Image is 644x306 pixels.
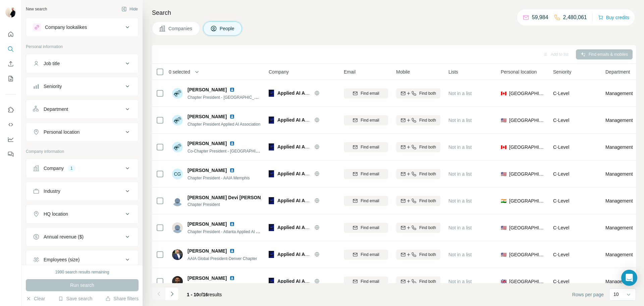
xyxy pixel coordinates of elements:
span: Mobile [396,69,410,75]
button: Buy credits [598,13,629,22]
img: Logo of Applied AI Association AAIA [269,251,274,258]
span: Chapter President [187,282,243,288]
span: Management [605,224,633,231]
p: 10 [613,291,619,298]
span: C-Level [553,171,569,177]
span: Applied AI Association AAIA [277,171,341,176]
span: 🇮🇳 [501,198,506,204]
p: Personal information [26,44,139,50]
button: Find email [344,88,388,98]
button: Annual revenue ($) [26,229,138,245]
span: 🇺🇸 [501,251,506,258]
span: Applied AI Association AAIA [277,117,341,123]
div: Annual revenue ($) [44,233,84,240]
span: [PERSON_NAME] [187,221,227,227]
img: Avatar [5,7,16,17]
span: Not in a list [448,225,472,230]
div: Employees (size) [44,256,79,263]
span: Find both [419,171,436,177]
span: Applied AI Association AAIA [277,90,341,96]
span: 1 - 10 [187,292,199,297]
button: Job title [26,55,138,72]
span: Management [605,117,633,124]
button: Find both [396,250,440,260]
span: [GEOGRAPHIC_DATA] [509,90,545,97]
span: Personal location [501,69,537,75]
img: Avatar [172,276,183,287]
img: Logo of Applied AI Association AAIA [269,278,274,285]
div: Company [44,165,64,172]
button: Department [26,101,138,117]
span: [PERSON_NAME] Devi [PERSON_NAME] [187,194,279,201]
span: [GEOGRAPHIC_DATA] [509,171,545,177]
span: Rows per page [572,291,604,298]
button: Find email [344,142,388,152]
span: C-Level [553,118,569,123]
button: Find email [344,196,388,206]
span: [PERSON_NAME] [187,248,227,254]
span: C-Level [553,252,569,257]
div: 1 [68,165,75,171]
span: Applied AI Association AAIA [277,278,341,284]
img: Logo of Applied AI Association AAIA [269,117,274,123]
span: Find both [419,278,436,285]
button: Dashboard [5,133,16,145]
span: Management [605,251,633,258]
span: Not in a list [448,279,472,284]
button: Find both [396,196,440,206]
button: Personal location [26,124,138,140]
span: [GEOGRAPHIC_DATA] [509,198,545,204]
button: Use Surfe API [5,119,16,131]
span: Find email [361,171,379,177]
span: Seniority [553,69,571,75]
span: 🇬🇧 [501,278,506,285]
img: Logo of Applied AI Association AAIA [269,90,274,96]
button: Find both [396,223,440,233]
span: Chapter President Applied AI Association [187,122,260,127]
img: Avatar [172,88,183,99]
span: [PERSON_NAME] [187,113,227,120]
span: C-Level [553,279,569,284]
button: Save search [58,295,92,302]
span: Not in a list [448,118,472,123]
span: [GEOGRAPHIC_DATA] [509,251,545,258]
span: Find both [419,225,436,231]
button: Find email [344,115,388,125]
button: Share filters [105,295,139,302]
span: Find both [419,90,436,96]
img: Logo of Applied AI Association AAIA [269,143,274,150]
span: Management [605,278,633,285]
button: Find email [344,169,388,179]
button: HQ location [26,206,138,222]
button: Company1 [26,160,138,176]
span: Find email [361,117,379,123]
span: Not in a list [448,144,472,150]
span: Find both [419,198,436,204]
img: LinkedIn logo [229,275,235,281]
span: Email [344,69,356,75]
p: 2,480,061 [563,13,587,21]
span: Co-Chapter President - [GEOGRAPHIC_DATA] [187,148,272,154]
img: Logo of Applied AI Association AAIA [269,170,274,177]
span: Applied AI Association AAIA [277,252,341,257]
span: Chapter President - Atlanta Applied AI Association ([DOMAIN_NAME]) [187,229,312,234]
button: Industry [26,183,138,199]
div: Industry [44,188,60,194]
span: Lists [448,69,458,75]
button: Enrich CSV [5,58,16,70]
span: [GEOGRAPHIC_DATA] [509,117,545,124]
span: C-Level [553,144,569,150]
span: Department [605,69,630,75]
span: C-Level [553,198,569,204]
img: LinkedIn logo [229,168,235,173]
span: [GEOGRAPHIC_DATA] [509,144,545,150]
img: LinkedIn logo [229,141,235,146]
div: Company lookalikes [45,24,87,31]
span: Find email [361,225,379,231]
span: Find both [419,252,436,258]
span: 🇺🇸 [501,171,506,177]
span: Not in a list [448,171,472,177]
span: Management [605,144,633,150]
span: Find both [419,144,436,150]
span: Applied AI Association AAIA [277,225,341,230]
